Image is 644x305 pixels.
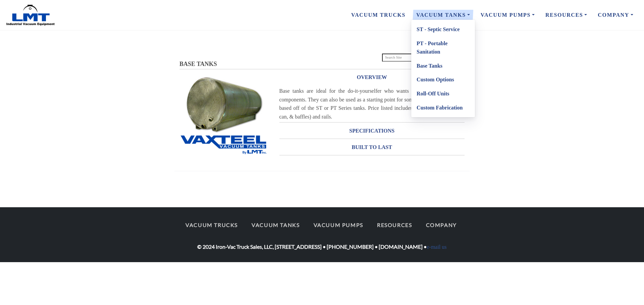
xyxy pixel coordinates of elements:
h3: BUILT TO LAST [279,142,465,153]
a: Resources [540,8,592,22]
img: Stacks Image 9449 [181,74,266,134]
img: Stacks Image 111569 [179,134,268,155]
a: Vacuum Pumps [475,8,540,22]
a: Vacuum Trucks [179,218,244,232]
img: LMT [5,4,56,26]
a: Custom Options [411,73,475,87]
a: SPECIFICATIONS [279,123,465,139]
a: e-mail us [427,244,446,250]
h3: SPECIFICATIONS [279,126,465,136]
a: BUILT TO LAST [279,139,465,155]
a: Company [420,218,463,232]
a: Roll-Off Units [411,87,475,101]
a: Custom Fabrication [411,101,475,115]
h3: OVERVIEW [279,72,465,83]
div: Base tanks are ideal for the do-it-yourselfer who wants to add his or her own components. They ca... [279,87,465,121]
a: OVERVIEWOpen or Close [279,69,465,85]
a: Base Tanks [411,59,475,73]
a: Vacuum Tanks [246,218,306,232]
a: ST - Septic Service [411,22,475,36]
a: Vacuum Trucks [346,8,411,22]
a: Company [592,8,639,22]
input: Search Site [382,54,465,62]
span: BASE TANKS [179,61,217,67]
a: Vacuum Pumps [307,218,369,232]
a: Vacuum Tanks [411,8,475,22]
div: © 2024 Iron-Vac Truck Sales, LLC, [STREET_ADDRESS] • [PHONE_NUMBER] • [DOMAIN_NAME] • [174,218,470,251]
a: Resources [371,218,418,232]
a: PT - Portable Sanitation [411,36,475,59]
